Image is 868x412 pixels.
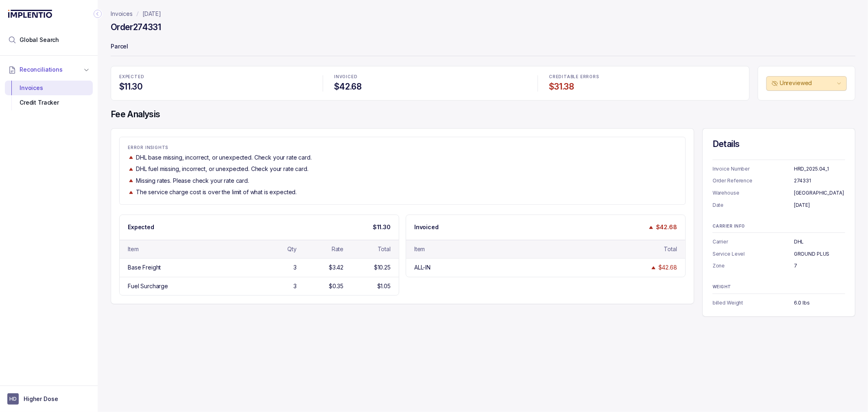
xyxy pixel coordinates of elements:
p: 274331 [794,177,845,185]
div: Collapse Icon [93,9,103,19]
p: Carrier [713,238,794,246]
img: trend image [648,224,654,230]
img: trend image [128,154,134,160]
button: User initialsHigher Dose [7,393,90,405]
div: $42.68 [658,263,677,272]
p: $42.68 [656,223,677,231]
h4: $42.68 [334,81,526,92]
p: INVOICED [334,75,526,79]
div: Total [664,245,677,253]
span: Reconciliations [20,66,63,74]
button: Unreviewed [766,76,847,91]
p: Expected [128,223,154,231]
div: $0.35 [329,282,343,290]
div: Item [128,245,138,253]
img: trend image [650,265,657,271]
p: 6.0 lbs [794,299,845,307]
p: billed Weight [713,299,794,307]
h4: Details [713,138,845,150]
p: 7 [794,262,845,270]
p: DHL base missing, incorrect, or unexpected. Check your rate card. [136,153,312,162]
div: $10.25 [374,263,391,272]
nav: breadcrumb [111,10,161,18]
p: Invoice Number [713,165,794,173]
div: Invoices [11,81,86,95]
p: CARRIER INFO [713,224,845,229]
p: Order Reference [713,177,794,185]
div: ALL-IN [414,263,431,272]
p: CREDITABLE ERRORS [549,75,741,79]
p: $11.30 [373,223,391,231]
p: DHL fuel missing, incorrect, or unexpected. Check your rate card. [136,165,308,173]
div: Item [414,245,425,253]
a: Invoices [111,10,133,18]
div: Total [378,245,391,253]
span: User initials [7,393,19,405]
div: Fuel Surcharge [128,282,168,290]
h4: $31.38 [549,81,741,92]
p: Date [713,201,794,209]
span: Global Search [20,36,59,44]
h4: Order 274331 [111,22,161,33]
ul: Information Summary [713,299,845,307]
div: Reconciliations [5,79,93,112]
img: trend image [128,178,134,184]
p: DHL [794,238,845,246]
h4: Fee Analysis [111,109,855,120]
div: $3.42 [329,263,343,272]
p: HRD_2025.04_1 [794,165,845,173]
div: Qty [287,245,297,253]
button: Reconciliations [5,61,93,79]
h4: $11.30 [119,81,311,92]
p: The service charge cost is over the limit of what is expected. [136,188,297,196]
div: Base Freight [128,263,161,272]
ul: Information Summary [713,238,845,270]
p: Unreviewed [780,79,835,87]
p: EXPECTED [119,75,311,79]
a: [DATE] [142,10,161,18]
p: [DATE] [794,201,845,209]
p: WEIGHT [713,285,845,289]
div: $1.05 [377,282,391,290]
div: Credit Tracker [11,95,86,110]
div: Rate [332,245,343,253]
p: [GEOGRAPHIC_DATA] [794,189,845,197]
ul: Information Summary [713,165,845,209]
div: 3 [293,282,297,290]
p: Invoiced [414,223,439,231]
img: trend image [128,189,134,195]
p: Missing rates. Please check your rate card. [136,177,249,185]
p: ERROR INSIGHTS [128,145,677,150]
p: Parcel [111,39,855,55]
p: Warehouse [713,189,794,197]
img: trend image [128,166,134,172]
p: GROUND PLUS [794,250,845,258]
p: Higher Dose [24,395,58,403]
p: Zone [713,262,794,270]
div: 3 [293,263,297,272]
p: Service Level [713,250,794,258]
